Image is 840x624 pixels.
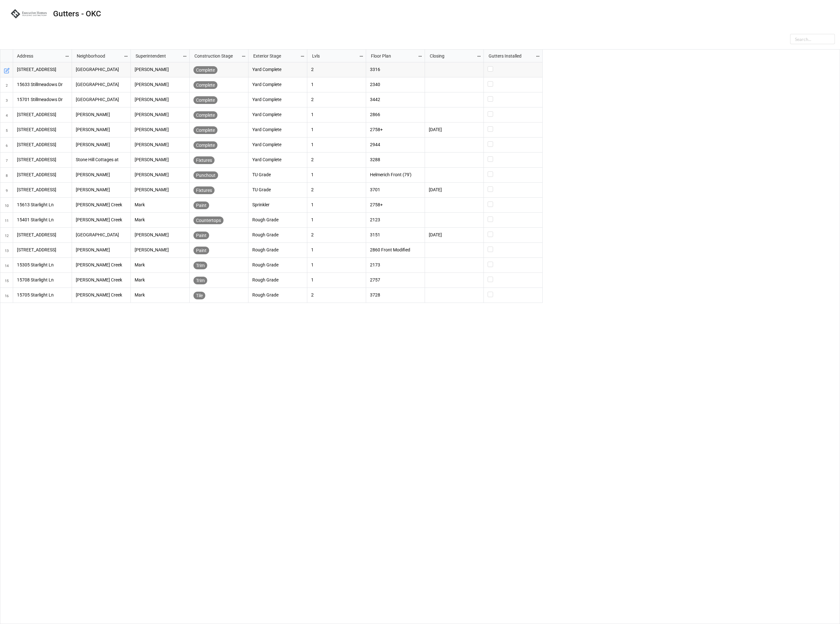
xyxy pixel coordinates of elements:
[252,81,303,88] p: Yard Complete
[17,277,68,283] p: 15708 Starlight Ln
[76,247,127,253] p: [PERSON_NAME]
[132,52,182,59] div: Superintendent
[5,228,9,242] span: 12
[370,201,421,208] p: 2758+
[17,141,68,148] p: [STREET_ADDRESS][PERSON_NAME]
[252,171,303,178] p: TU Grade
[252,126,303,133] p: Yard Complete
[73,52,123,59] div: Neighborhood
[135,81,186,88] p: [PERSON_NAME]
[429,186,480,193] p: [DATE]
[6,183,8,197] span: 9
[311,96,362,103] p: 2
[193,232,209,239] div: Paint
[311,277,362,283] p: 1
[135,111,186,118] p: [PERSON_NAME]
[429,232,480,238] p: [DATE]
[76,292,127,298] p: [PERSON_NAME] Creek
[429,126,480,133] p: [DATE]
[6,107,8,122] span: 4
[5,258,9,273] span: 14
[76,186,127,193] p: [PERSON_NAME]
[76,81,127,88] p: [GEOGRAPHIC_DATA]
[370,217,421,223] p: 2123
[76,96,127,103] p: [GEOGRAPHIC_DATA]
[193,156,215,164] div: Fixtures
[76,66,127,73] p: [GEOGRAPHIC_DATA]
[193,186,215,194] div: Fixtures
[76,111,127,118] p: [PERSON_NAME]
[6,77,8,92] span: 2
[193,292,205,299] div: Tile
[311,141,362,148] p: 1
[193,141,217,149] div: Complete
[252,156,303,163] p: Yard Complete
[252,141,303,148] p: Yard Complete
[252,96,303,103] p: Yard Complete
[135,292,186,298] p: Mark
[370,186,421,193] p: 3701
[249,52,300,59] div: Exterior Stage
[6,92,8,107] span: 3
[193,66,217,74] div: Complete
[370,171,421,178] p: Helmerich Front (79')
[17,186,68,194] p: [STREET_ADDRESS][PERSON_NAME]
[17,201,68,208] p: 15613 Starlight Ln
[6,138,8,152] span: 6
[135,186,186,193] p: [PERSON_NAME]
[5,243,9,257] span: 13
[6,153,8,167] span: 7
[17,217,68,223] p: 15401 Starlight Ln
[370,81,421,88] p: 2340
[252,247,303,253] p: Rough Grade
[311,126,362,133] p: 1
[5,273,9,288] span: 15
[370,247,421,253] p: 2860 Front Modified
[370,156,421,163] p: 3288
[135,156,186,163] p: [PERSON_NAME]
[135,66,186,73] p: [PERSON_NAME]
[17,111,68,118] p: [STREET_ADDRESS][PERSON_NAME]
[311,81,362,88] p: 1
[5,288,9,303] span: 16
[193,262,207,269] div: Trim
[135,141,186,148] p: [PERSON_NAME]
[311,171,362,178] p: 1
[135,201,186,208] p: Mark
[17,81,68,88] p: 15633 Stillmeadows Dr
[5,213,9,227] span: 11
[252,201,303,208] p: Sprinkler
[790,34,835,44] input: Search...
[252,186,303,193] p: TU Grade
[10,8,48,20] img: user-attachments%2Fextension-attachments%2FELzj8tG6CP%2FHorizontal%20-%20Gray.jpg
[252,292,303,298] p: Rough Grade
[252,277,303,283] p: Rough Grade
[191,52,241,59] div: Construction Stage
[193,111,217,119] div: Complete
[193,201,209,209] div: Paint
[135,247,186,253] p: [PERSON_NAME]
[76,201,127,208] p: [PERSON_NAME] Creek
[76,277,127,283] p: [PERSON_NAME] Creek
[370,111,421,118] p: 2866
[311,66,362,73] p: 2
[17,262,68,268] p: 15305 Starlight Ln
[76,141,127,148] p: [PERSON_NAME]
[17,66,68,73] p: [STREET_ADDRESS]
[193,247,209,254] div: Paint
[193,217,224,224] div: Countertops
[252,232,303,238] p: Rough Grade
[76,232,127,238] p: [GEOGRAPHIC_DATA]
[311,201,362,208] p: 1
[252,66,303,73] p: Yard Complete
[311,262,362,268] p: 1
[0,50,72,62] div: grid
[370,232,421,238] p: 3151
[17,292,68,298] p: 15705 Starlight Ln
[13,52,65,59] div: Address
[17,171,68,178] p: [STREET_ADDRESS][PERSON_NAME]
[135,171,186,178] p: [PERSON_NAME]
[17,247,68,254] p: [STREET_ADDRESS][PERSON_NAME]
[193,126,217,134] div: Complete
[135,96,186,103] p: [PERSON_NAME]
